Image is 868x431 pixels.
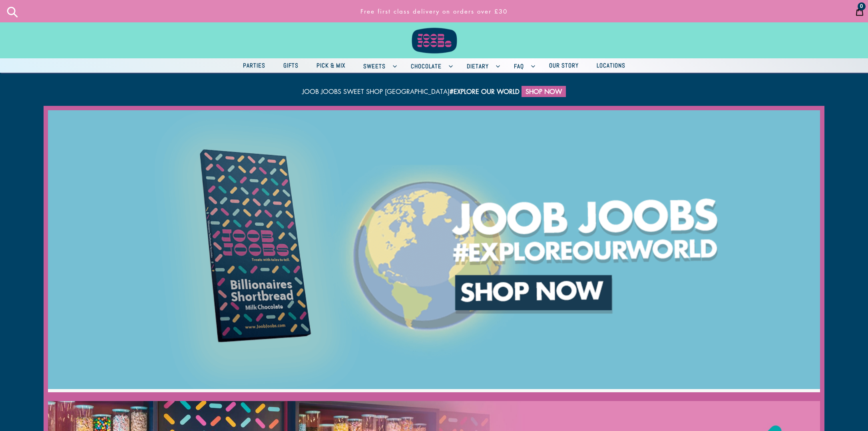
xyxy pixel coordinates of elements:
a: Pick & Mix [309,60,353,72]
strong: #explore our world [450,87,520,96]
button: FAQ [506,58,539,73]
span: Dietary [463,61,493,71]
a: Locations [589,60,633,72]
button: Dietary [459,58,504,73]
span: Locations [593,60,629,70]
button: Sweets [355,58,401,73]
a: 0 [851,1,868,21]
span: Parties [239,60,269,70]
a: Free first class delivery on orders over £30 [274,4,594,19]
span: FAQ [510,61,528,71]
span: Chocolate [407,61,446,71]
a: Our Story [541,60,587,72]
img: Joob Joobs [406,4,462,55]
a: Gifts [275,60,307,72]
span: Sweets [359,61,390,71]
span: Our Story [545,60,583,70]
a: Parties [235,60,273,72]
p: Free first class delivery on orders over £30 [278,4,591,19]
a: Shop Now [522,86,566,97]
span: Pick & Mix [313,60,349,70]
img: shop-joobjoobs_5000x5000_v-1614400675.png [48,110,820,389]
span: Gifts [279,60,303,70]
span: 0 [860,4,863,9]
button: Chocolate [403,58,457,73]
